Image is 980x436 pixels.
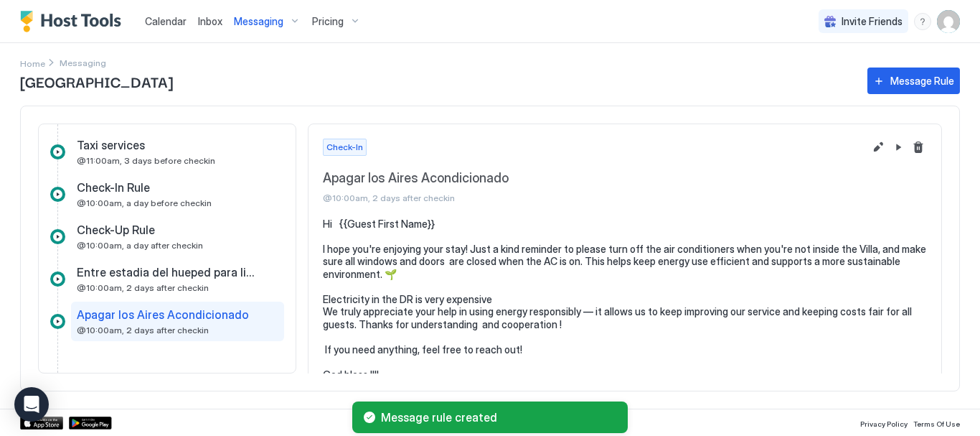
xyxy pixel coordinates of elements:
span: Pricing [312,15,344,28]
span: Check-Up Rule [77,223,155,237]
span: [GEOGRAPHIC_DATA] [20,70,853,92]
span: @10:00am, a day after checkin [77,240,203,251]
span: Check-In Rule [77,180,150,195]
span: Taxi services [77,138,145,152]
span: Apagar los Aires Acondicionado [323,170,864,187]
span: Home [20,58,45,69]
span: Entre estadia del hueped para limpieza de piscina , cambio de toallas y sabanas. [77,265,255,279]
span: @10:00am, 2 days after checkin [323,193,864,203]
a: Host Tools Logo [20,11,128,32]
span: Message rule created [381,410,616,425]
span: Apagar los Aires Acondicionado [77,307,249,322]
pre: Hi {{Guest First Name}} I hope you're enjoying your stay! Just a kind reminder to please turn off... [323,218,927,419]
span: Breadcrumb [60,57,106,68]
span: @10:00am, a day before checkin [77,198,212,208]
span: Check-Out [149,358,207,373]
button: Pause Message Rule [890,139,907,156]
span: @11:00am, 3 days before checkin [77,155,215,166]
a: Calendar [145,14,187,29]
span: Inbox [198,15,222,27]
span: Check-In [326,141,363,154]
a: Home [20,55,45,70]
button: Delete message rule [910,139,927,156]
div: Message Rule [890,73,954,88]
div: Breadcrumb [20,55,45,70]
button: Message Rule [867,68,960,94]
span: Calendar [145,15,187,27]
div: User profile [937,10,960,33]
span: Messaging [234,15,283,28]
a: Inbox [198,14,222,29]
div: menu [914,13,931,30]
button: Edit message rule [870,139,887,156]
span: Invite Friends [842,15,903,28]
div: Open Intercom Messenger [14,387,49,422]
span: @10:00am, 2 days after checkin [77,282,209,293]
span: @10:00am, 2 days after checkin [77,325,209,335]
